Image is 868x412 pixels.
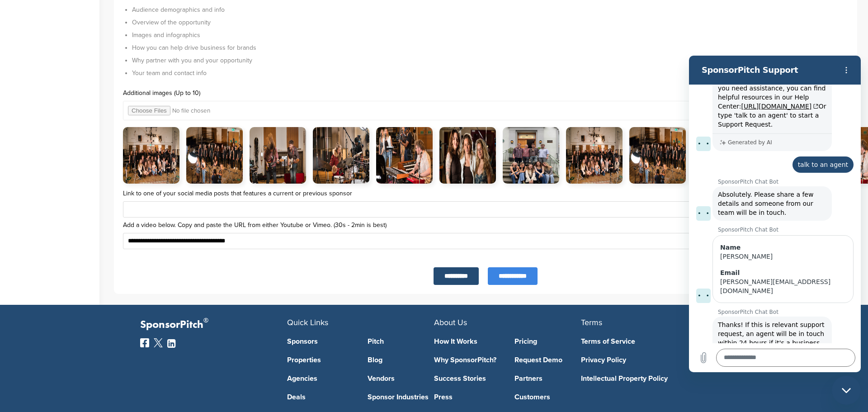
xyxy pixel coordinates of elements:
[132,18,848,27] li: Overview of the opportunity
[629,127,686,184] img: Additional Attachment
[250,127,306,184] img: Additional Attachment
[434,317,467,327] span: About Us
[123,127,179,184] img: Additional Attachment
[368,338,434,345] a: Pitch
[514,393,581,401] a: Customers
[132,30,848,40] li: Images and infographics
[287,393,354,401] a: Deals
[287,317,328,327] span: Quick Links
[368,356,434,364] a: Blog
[132,5,848,14] li: Audience demographics and info
[123,222,848,228] label: Add a video below. Copy and paste the URL from either Youtube or Vimeo. (30s - 2min is best)
[186,127,243,184] img: Additional Attachment
[434,375,501,382] a: Success Stories
[503,127,559,184] img: Additional Attachment
[434,393,501,401] a: Press
[132,68,848,78] li: Your team and contact info
[514,356,581,364] a: Request Demo
[434,338,501,345] a: How It Works
[581,375,714,382] a: Intellectual Property Policy
[203,315,208,326] span: ®
[566,127,623,184] img: Additional Attachment
[313,127,369,184] img: Additional Attachment
[287,338,354,345] a: Sponsors
[832,376,861,405] iframe: Button to launch messaging window, conversation in progress
[439,127,496,184] img: Additional Attachment
[581,338,714,345] a: Terms of Service
[368,375,434,382] a: Vendors
[581,356,714,364] a: Privacy Policy
[287,375,354,382] a: Agencies
[132,56,848,65] li: Why partner with you and your opportunity
[434,356,501,364] a: Why SponsorPitch?
[581,317,602,327] span: Terms
[132,43,848,52] li: How you can help drive business for brands
[514,375,581,382] a: Partners
[368,393,434,401] a: Sponsor Industries
[287,356,354,364] a: Properties
[140,318,287,331] p: SponsorPitch
[123,190,848,197] label: Link to one of your social media posts that features a current or previous sponsor
[154,338,163,347] img: Twitter
[689,56,861,372] iframe: Messaging window
[140,338,149,347] img: Facebook
[123,90,848,96] label: Additional images (Up to 10)
[514,338,581,345] a: Pricing
[376,127,433,184] img: Additional Attachment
